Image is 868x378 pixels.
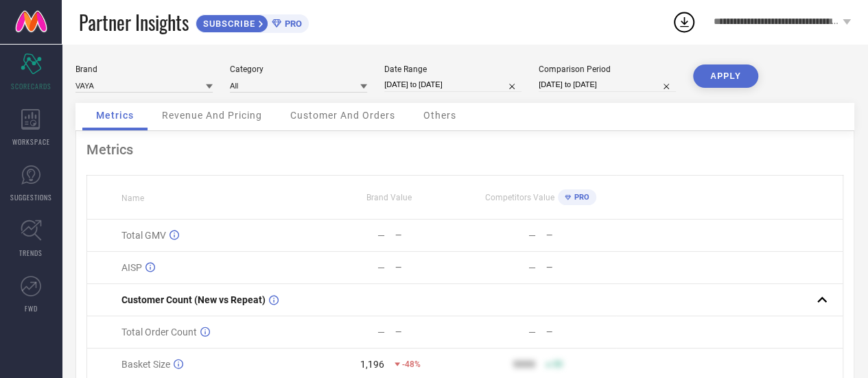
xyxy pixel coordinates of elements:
[12,137,50,147] span: WORKSPACE
[121,230,166,241] span: Total GMV
[79,8,189,36] span: Partner Insights
[395,263,465,272] div: —
[571,193,589,202] span: PRO
[377,262,385,273] div: —
[553,359,563,369] span: 50
[121,327,197,338] span: Total Order Count
[290,110,395,121] span: Customer And Orders
[546,263,615,272] div: —
[10,192,52,202] span: SUGGESTIONS
[546,231,615,240] div: —
[384,64,521,74] div: Date Range
[384,78,521,92] input: Select date range
[281,19,302,29] span: PRO
[121,294,266,305] span: Customer Count (New vs Repeat)
[528,230,536,241] div: —
[366,193,412,202] span: Brand Value
[19,248,43,258] span: TRENDS
[96,110,134,121] span: Metrics
[423,110,456,121] span: Others
[528,327,536,338] div: —
[162,110,262,121] span: Revenue And Pricing
[528,262,536,273] div: —
[121,359,170,370] span: Basket Size
[196,11,309,33] a: SUBSCRIBEPRO
[395,231,465,240] div: —
[402,359,421,369] span: -48%
[672,10,696,34] div: Open download list
[86,141,843,158] div: Metrics
[485,193,554,202] span: Competitors Value
[196,19,259,29] span: SUBSCRIBE
[11,81,51,91] span: SCORECARDS
[539,64,676,74] div: Comparison Period
[121,193,144,203] span: Name
[377,327,385,338] div: —
[360,359,384,370] div: 1,196
[395,327,465,337] div: —
[75,64,213,74] div: Brand
[25,303,38,314] span: FWD
[539,78,676,92] input: Select comparison period
[513,359,535,370] div: 9999
[230,64,367,74] div: Category
[546,327,615,337] div: —
[377,230,385,241] div: —
[693,64,758,88] button: APPLY
[121,262,142,273] span: AISP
